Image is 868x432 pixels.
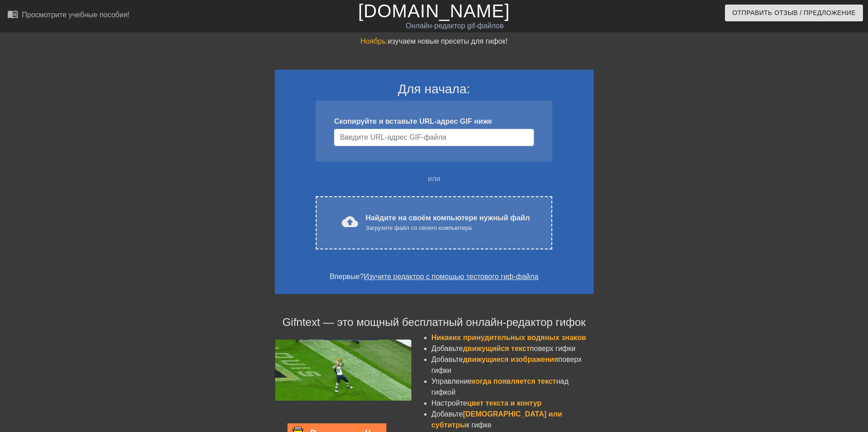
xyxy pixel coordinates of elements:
[360,37,388,45] ya-tr-span: Ноябрь:
[7,9,74,20] ya-tr-span: menu_book_бук меню
[358,1,510,21] a: [DOMAIN_NAME]
[388,37,508,45] ya-tr-span: изучаем новые пресеты для гифок!
[725,5,863,21] button: Отправить Отзыв / Предложение
[334,117,492,125] ya-tr-span: Скопируйте и вставьте URL-адрес GIF ниже
[428,175,440,183] ya-tr-span: или
[275,340,411,401] img: football_small.gif
[365,214,529,222] ya-tr-span: Найдите на своём компьютере нужный файл
[463,356,558,363] ya-tr-span: движущиеся изображения
[406,22,503,30] ya-tr-span: Онлайн-редактор gif-файлов
[431,399,467,407] ya-tr-span: Настройте
[334,129,534,146] input: Имя пользователя
[472,377,556,385] ya-tr-span: когда появляется текст
[431,377,569,396] ya-tr-span: над гифкой
[431,377,472,385] ya-tr-span: Управление
[431,410,562,429] ya-tr-span: [DEMOGRAPHIC_DATA] или субтитры
[431,410,463,418] ya-tr-span: Добавьте
[431,334,586,341] ya-tr-span: Никаких принудительных водяных знаков
[463,345,530,352] ya-tr-span: движущийся текст
[398,82,470,96] ya-tr-span: Для начала:
[431,356,463,363] ya-tr-span: Добавьте
[732,7,856,19] ya-tr-span: Отправить Отзыв / Предложение
[7,9,129,23] a: Просмотрите учебные пособия!
[431,345,463,352] ya-tr-span: Добавьте
[364,273,538,280] a: Изучите редактор с помощью тестового гиф-файла
[329,273,364,280] ya-tr-span: Впервые?
[467,399,541,407] ya-tr-span: цвет текста и контур
[22,11,129,19] ya-tr-span: Просмотрите учебные пособия!
[466,421,491,429] ya-tr-span: к гифке
[342,213,429,230] ya-tr-span: cloud_upload загрузить
[282,316,586,328] ya-tr-span: Gifntext — это мощный бесплатный онлайн-редактор гифок
[530,345,575,352] ya-tr-span: поверх гифки
[365,224,472,231] ya-tr-span: Загрузите файл со своего компьютера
